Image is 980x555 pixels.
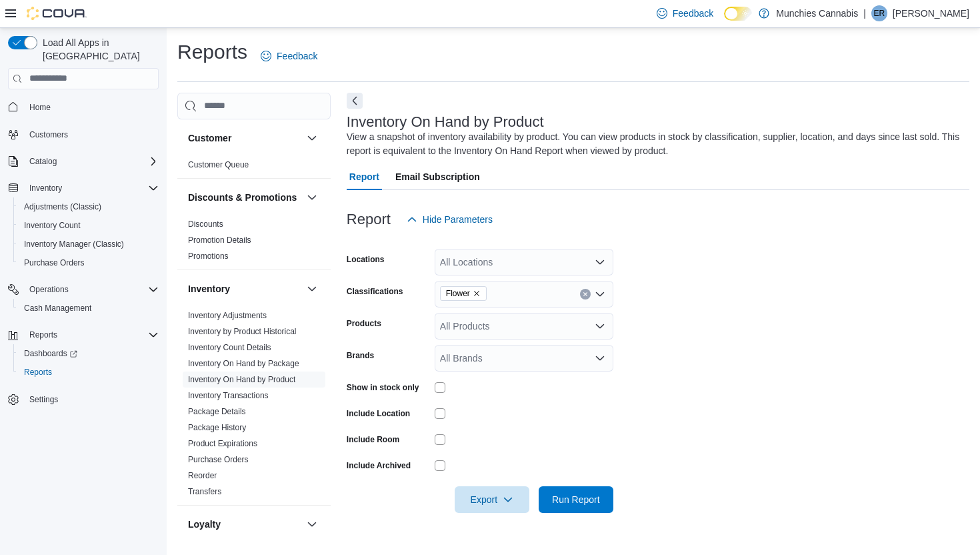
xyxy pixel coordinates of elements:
button: Export [455,486,529,513]
button: Adjustments (Classic) [13,197,164,216]
button: Inventory [24,180,67,196]
button: Reports [13,363,164,382]
span: Adjustments (Classic) [19,199,159,215]
span: Hide Parameters [423,213,493,226]
button: Open list of options [595,289,605,300]
a: Reports [19,364,57,380]
span: Inventory On Hand by Product [188,374,295,385]
div: Customer [177,157,331,178]
button: Discounts & Promotions [188,191,301,204]
button: Discounts & Promotions [304,189,320,205]
button: Inventory Manager (Classic) [13,235,164,253]
h3: Report [347,211,391,227]
span: Cash Management [19,300,159,316]
button: Customers [3,125,164,144]
span: Reports [24,367,52,378]
span: Export [463,486,521,513]
span: Adjustments (Classic) [24,201,101,212]
span: ER [874,5,885,21]
a: Adjustments (Classic) [19,199,107,215]
span: Reports [19,364,159,380]
span: Home [29,102,51,113]
p: [PERSON_NAME] [893,5,969,21]
span: Catalog [24,153,159,169]
span: Run Report [552,493,600,506]
span: Dark Mode [724,21,725,21]
span: Inventory Transactions [188,390,269,401]
span: Settings [24,391,159,408]
a: Promotion Details [188,235,251,245]
span: Product Expirations [188,438,257,449]
button: Purchase Orders [13,253,164,272]
span: Inventory Count [24,220,81,231]
a: Purchase Orders [19,255,90,271]
span: Operations [29,284,69,295]
a: Discounts [188,219,223,229]
h1: Reports [177,39,247,65]
button: Catalog [3,152,164,171]
span: Purchase Orders [188,454,249,465]
a: Inventory On Hand by Product [188,375,295,384]
button: Next [347,93,363,109]
span: Inventory [24,180,159,196]
span: Customer Queue [188,159,249,170]
button: Cash Management [13,299,164,318]
div: Inventory [177,308,331,505]
a: Inventory On Hand by Package [188,359,299,368]
span: Transfers [188,486,221,497]
a: Reorder [188,471,217,480]
span: Inventory Manager (Classic) [24,239,124,249]
span: Inventory [29,183,62,193]
button: Catalog [24,153,62,169]
button: Loyalty [304,516,320,532]
h3: Inventory [188,282,230,296]
span: Dashboards [19,346,159,362]
span: Email Subscription [395,163,480,190]
a: Inventory Count Details [188,343,271,352]
a: Customers [24,127,73,143]
label: Locations [347,254,385,265]
span: Flower [446,287,470,300]
button: Open list of options [595,353,605,364]
span: Feedback [673,7,713,20]
span: Customers [29,129,68,140]
span: Dashboards [24,348,77,359]
a: Customer Queue [188,160,249,169]
span: Promotions [188,251,229,261]
span: Purchase Orders [24,257,85,268]
span: Load All Apps in [GEOGRAPHIC_DATA] [37,36,159,63]
a: Dashboards [13,344,164,363]
button: Loyalty [188,518,301,531]
button: Customer [188,131,301,145]
a: Inventory Adjustments [188,311,267,320]
span: Reports [24,327,159,343]
label: Classifications [347,286,403,297]
label: Show in stock only [347,382,419,393]
a: Purchase Orders [188,455,249,464]
h3: Loyalty [188,518,221,531]
span: Customers [24,126,159,143]
a: Package Details [188,407,246,416]
button: Clear input [580,289,591,300]
label: Include Archived [347,460,411,471]
button: Reports [3,326,164,344]
span: Flower [440,286,487,301]
button: Home [3,97,164,117]
span: Promotion Details [188,235,251,245]
span: Home [24,99,159,115]
label: Include Room [347,434,399,445]
button: Run Report [539,486,613,513]
button: Operations [3,280,164,299]
span: Catalog [29,156,57,167]
span: Inventory Manager (Classic) [19,236,159,252]
span: Inventory by Product Historical [188,326,297,337]
p: | [863,5,866,21]
span: Inventory On Hand by Package [188,358,299,369]
span: Report [349,163,379,190]
a: Transfers [188,487,221,496]
button: Inventory [188,282,301,296]
div: Ella Roland [871,5,887,21]
span: Cash Management [24,303,91,314]
a: Home [24,99,56,115]
a: Package History [188,423,246,432]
